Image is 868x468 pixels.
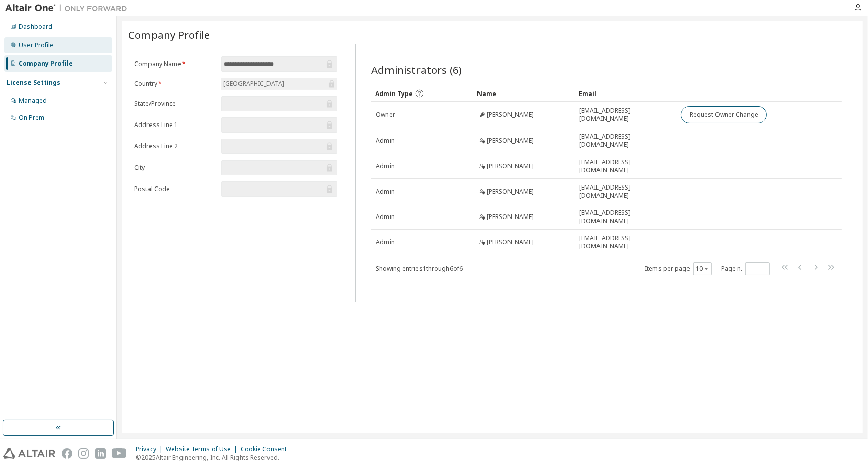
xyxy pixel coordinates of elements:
span: [EMAIL_ADDRESS][DOMAIN_NAME] [579,107,672,123]
span: Page n. [721,262,770,275]
span: Admin [376,188,395,196]
div: [GEOGRAPHIC_DATA] [221,78,337,90]
img: altair_logo.svg [3,448,55,459]
img: linkedin.svg [95,448,106,459]
span: Admin [376,137,395,145]
div: User Profile [19,41,53,49]
div: Managed [19,97,47,105]
img: instagram.svg [78,448,89,459]
div: [GEOGRAPHIC_DATA] [222,78,286,89]
span: Admin [376,238,395,246]
div: Dashboard [19,23,52,31]
img: facebook.svg [62,448,72,459]
label: Address Line 1 [134,121,215,129]
span: Items per page [645,262,712,275]
div: Cookie Consent [241,445,293,453]
span: Showing entries 1 through 6 of 6 [376,264,463,273]
div: Name [477,85,571,102]
span: Owner [376,111,395,119]
button: Request Owner Change [681,106,767,123]
button: 10 [696,265,709,273]
span: [PERSON_NAME] [487,213,534,221]
div: Privacy [136,445,166,453]
div: Website Terms of Use [166,445,241,453]
span: Admin [376,213,395,221]
span: [EMAIL_ADDRESS][DOMAIN_NAME] [579,158,672,174]
label: Country [134,80,215,88]
img: youtube.svg [112,448,127,459]
label: Postal Code [134,185,215,193]
span: [EMAIL_ADDRESS][DOMAIN_NAME] [579,234,672,251]
span: [EMAIL_ADDRESS][DOMAIN_NAME] [579,209,672,225]
label: Company Name [134,60,215,68]
span: [PERSON_NAME] [487,238,534,246]
span: Admin Type [375,89,413,98]
span: Admin [376,162,395,170]
span: Company Profile [128,27,210,42]
label: Address Line 2 [134,142,215,150]
span: [PERSON_NAME] [487,188,534,196]
label: State/Province [134,100,215,108]
span: [PERSON_NAME] [487,162,534,170]
div: On Prem [19,114,44,122]
div: License Settings [7,79,61,87]
span: Administrators (6) [371,63,462,77]
p: © 2025 Altair Engineering, Inc. All Rights Reserved. [136,453,293,462]
img: Altair One [5,3,132,13]
label: City [134,164,215,172]
span: [EMAIL_ADDRESS][DOMAIN_NAME] [579,133,672,149]
div: Email [579,85,672,102]
div: Company Profile [19,59,73,68]
span: [EMAIL_ADDRESS][DOMAIN_NAME] [579,183,672,200]
span: [PERSON_NAME] [487,137,534,145]
span: [PERSON_NAME] [487,111,534,119]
